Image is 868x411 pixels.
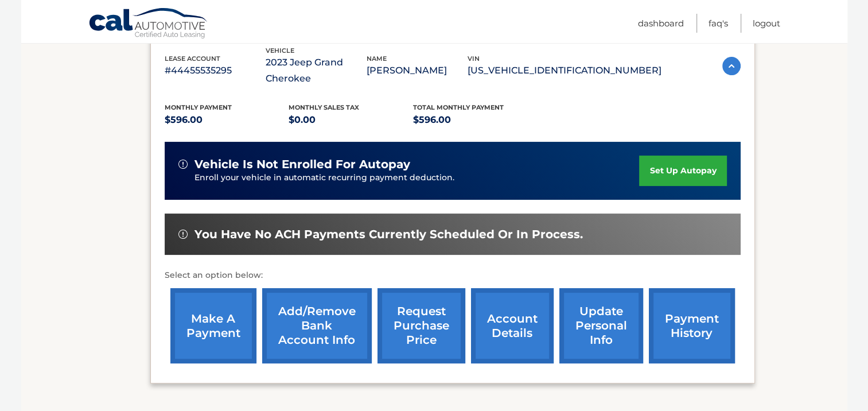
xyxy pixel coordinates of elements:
[194,172,640,184] p: Enroll your vehicle in automatic recurring payment deduction.
[266,55,367,87] p: 2023 Jeep Grand Cherokee
[722,57,741,75] img: accordion-active.svg
[165,103,232,111] span: Monthly Payment
[165,55,220,63] span: lease account
[289,103,359,111] span: Monthly sales Tax
[367,63,468,79] p: [PERSON_NAME]
[178,160,188,169] img: alert-white.svg
[639,156,726,186] a: set up autopay
[471,288,554,363] a: account details
[165,63,266,79] p: #44455535295
[377,288,465,363] a: request purchase price
[413,103,504,111] span: Total Monthly Payment
[165,269,741,282] p: Select an option below:
[468,55,480,63] span: vin
[266,46,294,55] span: vehicle
[165,112,289,128] p: $596.00
[170,288,256,363] a: make a payment
[559,288,643,363] a: update personal info
[88,7,209,41] a: Cal Automotive
[468,63,661,79] p: [US_VEHICLE_IDENTIFICATION_NUMBER]
[194,157,410,172] span: vehicle is not enrolled for autopay
[194,227,583,242] span: You have no ACH payments currently scheduled or in process.
[262,288,372,363] a: Add/Remove bank account info
[638,14,684,33] a: Dashboard
[367,55,387,63] span: name
[289,112,413,128] p: $0.00
[413,112,538,128] p: $596.00
[753,14,780,33] a: Logout
[649,288,735,363] a: payment history
[709,14,728,33] a: FAQ's
[178,230,188,239] img: alert-white.svg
